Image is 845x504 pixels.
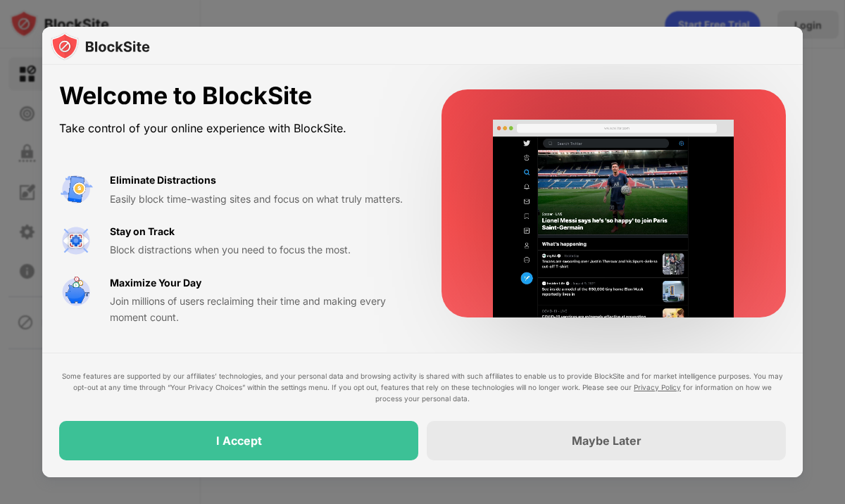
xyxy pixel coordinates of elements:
a: Privacy Policy [634,383,681,391]
img: logo-blocksite.svg [51,32,150,61]
div: Maybe Later [572,434,641,448]
img: value-avoid-distractions.svg [59,172,93,206]
div: Easily block time-wasting sites and focus on what truly matters. [110,191,408,207]
div: I Accept [216,434,262,448]
img: value-safe-time.svg [59,275,93,309]
div: Eliminate Distractions [110,172,216,188]
img: value-focus.svg [59,224,93,258]
div: Stay on Track [110,224,175,239]
div: Welcome to BlockSite [59,82,408,111]
div: Take control of your online experience with BlockSite. [59,118,408,139]
div: Join millions of users reclaiming their time and making every moment count. [110,294,408,325]
div: Some features are supported by our affiliates’ technologies, and your personal data and browsing ... [59,370,786,404]
div: Maximize Your Day [110,275,201,291]
div: Block distractions when you need to focus the most. [110,242,408,258]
